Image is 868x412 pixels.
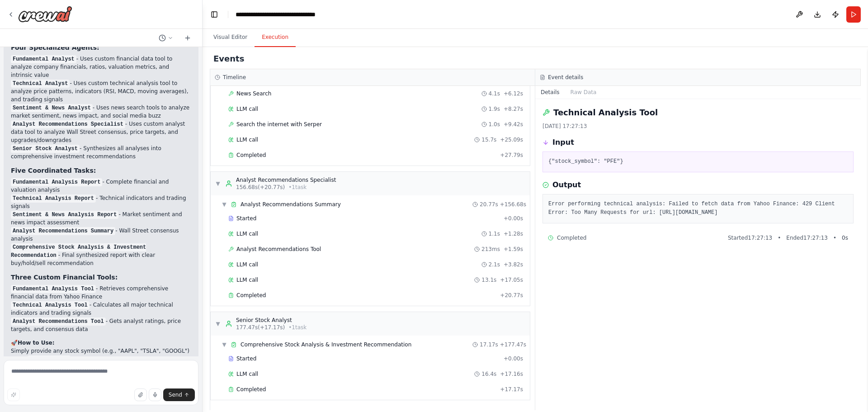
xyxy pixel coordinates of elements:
span: • [833,234,836,242]
span: ▼ [215,180,221,187]
span: Analyst Recommendations Summary [241,201,341,208]
span: ▼ [222,341,227,348]
li: - Gets analyst ratings, price targets, and consensus data [11,317,191,333]
span: + 0.00s [504,215,523,222]
span: 177.47s (+17.17s) [236,324,285,331]
span: Completed [236,386,266,393]
button: Raw Data [565,86,602,99]
li: - Retrieves comprehensive financial data from Yahoo Finance [11,284,191,301]
img: Logo [18,6,72,22]
li: - Market sentiment and news impact assessment [11,210,191,227]
li: - Final synthesized report with clear buy/hold/sell recommendation [11,243,191,267]
pre: {"stock_symbol": "PFE"} [548,157,848,166]
span: • 1 task [288,324,307,331]
span: + 17.16s [500,370,523,378]
span: + 177.47s [500,341,526,348]
span: • [778,234,781,242]
pre: Error performing technical analysis: Failed to fetch data from Yahoo Finance: 429 Client Error: T... [548,200,848,218]
span: LLM call [236,370,258,378]
button: Hide left sidebar [208,8,221,21]
li: - Synthesizes all analyses into comprehensive investment recommendations [11,144,191,161]
span: Ended 17:27:13 [786,234,828,242]
span: + 9.42s [504,121,523,128]
nav: breadcrumb [236,10,344,19]
span: 1.9s [489,105,500,113]
code: Technical Analysis Tool [11,301,90,309]
span: Completed [236,152,266,159]
code: Sentiment & News Analysis Report [11,211,118,219]
span: 13.1s [481,276,496,284]
span: Analyst Recommendations Tool [236,246,321,253]
span: Completed [236,292,266,299]
span: + 6.12s [504,90,523,97]
span: LLM call [236,136,258,143]
button: Switch to previous chat [155,33,177,43]
h3: Output [552,180,581,190]
span: LLM call [236,230,258,237]
span: 20.77s [480,201,498,208]
span: 1.1s [489,230,500,237]
h2: Events [213,52,244,65]
code: Analyst Recommendations Tool [11,317,106,326]
span: Comprehensive Stock Analysis & Investment Recommendation [241,341,411,348]
span: News Search [236,90,271,97]
code: Sentiment & News Analyst [11,104,93,112]
span: 15.7s [481,136,496,143]
li: - Uses custom financial data tool to analyze company financials, ratios, valuation metrics, and i... [11,55,191,79]
button: Upload files [134,388,147,401]
h2: Technical Analysis Tool [553,106,658,119]
li: - Uses custom analyst data tool to analyze Wall Street consensus, price targets, and upgrades/dow... [11,120,191,144]
span: 156.68s (+20.77s) [236,184,285,191]
span: Send [169,391,182,398]
span: + 3.82s [504,261,523,268]
span: 4.1s [489,90,500,97]
span: + 1.59s [504,246,523,253]
strong: Five Coordinated Tasks: [11,167,96,174]
strong: How to Use: [18,340,55,346]
span: • 1 task [288,184,307,191]
h3: Timeline [223,74,246,81]
button: Click to speak your automation idea [149,388,161,401]
button: Execution [255,28,296,47]
button: Details [535,86,565,99]
span: + 20.77s [500,292,523,299]
span: + 156.68s [500,201,526,208]
code: Fundamental Analysis Report [11,178,102,186]
div: [DATE] 17:27:13 [542,123,854,130]
li: - Complete financial and valuation analysis [11,178,191,194]
span: 0 s [842,234,848,242]
span: Completed [557,234,586,242]
span: + 8.27s [504,105,523,113]
li: - Uses custom technical analysis tool to analyze price patterns, indicators (RSI, MACD, moving av... [11,79,191,104]
button: Start a new chat [180,33,195,43]
code: Technical Analysis Report [11,194,96,203]
span: + 1.28s [504,230,523,237]
span: ▼ [222,201,227,208]
span: Search the internet with Serper [236,121,322,128]
span: Started [236,215,256,222]
code: Senior Stock Analyst [11,145,80,153]
span: LLM call [236,276,258,284]
li: - Wall Street consensus analysis [11,227,191,243]
li: - Technical indicators and trading signals [11,194,191,210]
code: Fundamental Analysis Tool [11,285,96,293]
strong: Four Specialized Agents: [11,44,99,51]
button: Send [163,388,195,401]
span: ▼ [215,320,221,327]
code: Fundamental Analyst [11,55,76,63]
div: Analyst Recommendations Specialist [236,176,336,184]
span: + 27.79s [500,152,523,159]
strong: Three Custom Financial Tools: [11,274,118,281]
h2: 🚀 [11,339,191,347]
span: LLM call [236,105,258,113]
code: Comprehensive Stock Analysis & Investment Recommendation [11,243,146,260]
h3: Input [552,137,574,148]
code: Analyst Recommendations Specialist [11,120,125,128]
h3: Event details [548,74,583,81]
li: - Uses news search tools to analyze market sentiment, news impact, and social media buzz [11,104,191,120]
span: + 0.00s [504,355,523,362]
p: Simply provide any stock symbol (e.g., "AAPL", "TSLA", "GOOGL") as the input, and the automation ... [11,347,191,371]
span: 17.17s [480,341,498,348]
span: 16.4s [481,370,496,378]
code: Analyst Recommendations Summary [11,227,115,235]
